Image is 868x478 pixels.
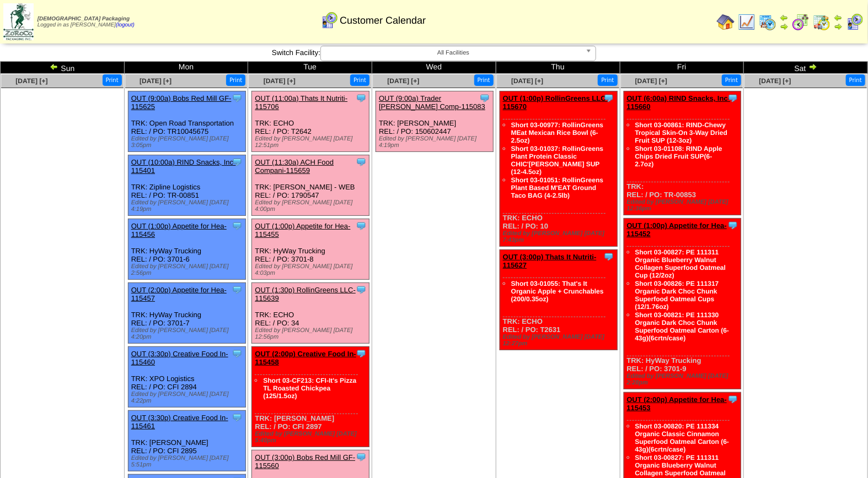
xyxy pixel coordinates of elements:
a: OUT (3:30p) Creative Food In-115461 [131,414,228,430]
a: Short 03-CF213: CFI-It's Pizza TL Roasted Chickpea (125/1.5oz) [263,377,356,400]
a: Short 03-01108: RIND Apple Chips Dried Fruit SUP(6-2.7oz) [635,145,722,168]
img: Tooltip [232,156,243,167]
div: TRK: HyWay Trucking REL: / PO: 3701-6 [128,219,245,280]
img: home.gif [717,13,735,31]
div: TRK: ECHO REL: / PO: T2642 [252,91,369,152]
div: TRK: [PERSON_NAME] REL: / PO: 150602447 [376,91,494,152]
img: calendarblend.gif [792,13,810,31]
img: Tooltip [232,412,243,423]
a: OUT (1:00p) Appetite for Hea-115456 [131,222,227,238]
a: Short 03-00861: RIND-Chewy Tropical Skin-On 3-Way Dried Fruit SUP (12-3oz) [635,121,728,144]
a: OUT (6:00a) RIND Snacks, Inc-115660 [627,94,731,111]
div: Edited by [PERSON_NAME] [DATE] 4:00pm [255,199,369,213]
button: Print [474,74,494,86]
div: TRK: HyWay Trucking REL: / PO: 3701-9 [624,219,741,389]
div: TRK: HyWay Trucking REL: / PO: 3701-8 [252,219,369,280]
a: OUT (11:30a) ACH Food Compani-115659 [255,158,334,175]
a: Short 03-00821: PE 111330 Organic Dark Choc Chunk Superfood Oatmeal Carton (6-43g)(6crtn/case) [635,311,730,342]
img: zoroco-logo-small.webp [3,3,34,40]
img: Tooltip [727,220,738,231]
a: Short 03-00826: PE 111317 Organic Dark Choc Chunk Superfood Oatmeal Cups (12/1.76oz) [635,280,719,311]
button: Print [598,74,617,86]
td: Sat [744,62,868,74]
img: Tooltip [356,156,367,167]
img: Tooltip [232,284,243,295]
span: [DEMOGRAPHIC_DATA] Packaging [37,16,130,22]
div: Edited by [PERSON_NAME] [DATE] 7:43pm [503,230,617,243]
a: OUT (9:00a) Trader [PERSON_NAME] Comp-115083 [379,94,485,111]
a: [DATE] [+] [759,77,791,85]
div: Edited by [PERSON_NAME] [DATE] 4:20pm [131,327,245,340]
a: [DATE] [+] [635,77,667,85]
td: Thu [496,62,620,74]
button: Print [350,74,369,86]
a: OUT (3:00p) Bobs Red Mill GF-115560 [255,453,355,470]
button: Print [846,74,865,86]
a: OUT (11:00a) Thats It Nutriti-115706 [255,94,347,111]
a: Short 03-01051: RollinGreens Plant Based M'EAT Ground Taco BAG (4-2.5lb) [511,176,603,199]
a: OUT (2:00p) Creative Food In-115458 [255,350,356,366]
div: Edited by [PERSON_NAME] [DATE] 4:19pm [379,135,493,149]
a: [DATE] [+] [264,77,296,85]
img: Tooltip [356,348,367,359]
div: TRK: ECHO REL: / PO: 10 [500,91,617,247]
img: Tooltip [603,93,614,104]
td: Sun [1,62,125,74]
button: Print [722,74,741,86]
div: Edited by [PERSON_NAME] [DATE] 2:28pm [627,373,741,386]
img: Tooltip [232,220,243,231]
div: TRK: [PERSON_NAME] REL: / PO: CFI 2895 [128,411,245,471]
div: Edited by [PERSON_NAME] [DATE] 4:22pm [131,391,245,404]
a: OUT (2:00p) Appetite for Hea-115453 [627,395,727,412]
img: calendarprod.gif [759,13,776,31]
a: Short 03-00827: PE 111311 Organic Blueberry Walnut Collagen Superfood Oatmeal Cup (12/2oz) [635,248,726,279]
a: OUT (1:00p) RollinGreens LLC-115670 [503,94,608,111]
div: Edited by [PERSON_NAME] [DATE] 12:36pm [627,199,741,212]
img: Tooltip [356,284,367,295]
span: All Facilities [325,46,581,59]
a: OUT (3:30p) Creative Food In-115460 [131,350,228,366]
div: Edited by [PERSON_NAME] [DATE] 4:19pm [131,199,245,213]
div: TRK: REL: / PO: TR-00853 [624,91,741,215]
div: TRK: ECHO REL: / PO: T2631 [500,250,617,350]
img: Tooltip [479,93,490,104]
div: TRK: [PERSON_NAME] - WEB REL: / PO: 1790547 [252,155,369,216]
td: Tue [248,62,372,74]
img: arrowright.gif [834,22,843,31]
div: TRK: XPO Logistics REL: / PO: CFI 2894 [128,347,245,408]
a: OUT (1:30p) RollinGreens LLC-115639 [255,286,356,302]
div: Edited by [PERSON_NAME] [DATE] 2:56pm [131,263,245,276]
img: Tooltip [356,452,367,463]
img: Tooltip [232,348,243,359]
a: [DATE] [+] [387,77,419,85]
a: OUT (2:00p) Appetite for Hea-115457 [131,286,227,302]
a: [DATE] [+] [511,77,543,85]
a: Short 03-01055: That's It Organic Apple + Crunchables (200/0.35oz) [511,280,604,303]
a: OUT (3:00p) Thats It Nutriti-115627 [503,253,597,269]
img: calendarinout.gif [813,13,831,31]
div: Edited by [PERSON_NAME] [DATE] 4:03pm [255,263,369,276]
a: Short 03-00977: RollinGreens MEat Mexican Rice Bowl (6-2.5oz) [511,121,603,144]
div: TRK: HyWay Trucking REL: / PO: 3701-7 [128,283,245,344]
a: Short 03-00820: PE 111334 Organic Classic Cinnamon Superfood Oatmeal Carton (6-43g)(6crtn/case) [635,422,730,453]
img: arrowright.gif [808,62,817,71]
img: Tooltip [232,93,243,104]
div: TRK: [PERSON_NAME] REL: / PO: CFI 2897 [252,347,369,447]
img: Tooltip [727,394,738,405]
img: Tooltip [356,220,367,231]
div: Edited by [PERSON_NAME] [DATE] 5:51pm [131,455,245,468]
div: Edited by [PERSON_NAME] [DATE] 3:05pm [131,135,245,149]
td: Mon [124,62,248,74]
img: Tooltip [603,251,614,262]
span: Customer Calendar [340,15,426,26]
a: [DATE] [+] [140,77,172,85]
img: Tooltip [356,93,367,104]
div: Edited by [PERSON_NAME] [DATE] 12:51pm [255,135,369,149]
a: Short 03-01037: RollinGreens Plant Protein Classic CHIC'[PERSON_NAME] SUP (12-4.5oz) [511,145,603,176]
img: arrowleft.gif [834,13,843,22]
